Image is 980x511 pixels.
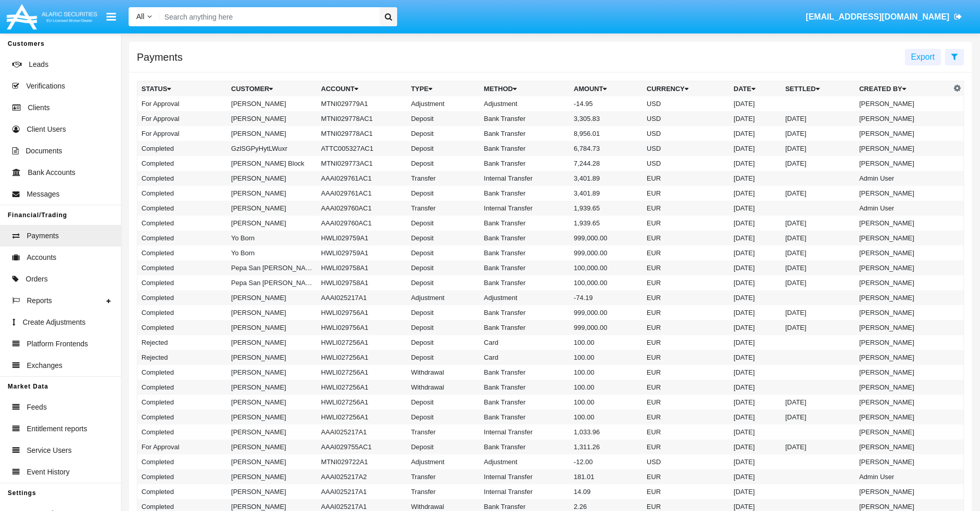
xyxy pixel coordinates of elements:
[23,317,85,328] span: Create Adjustments
[729,484,781,499] td: [DATE]
[855,96,951,111] td: [PERSON_NAME]
[137,171,227,186] td: Completed
[407,350,480,365] td: Deposit
[317,81,407,97] th: Account
[227,96,317,111] td: [PERSON_NAME]
[480,425,570,439] td: Internal Transfer
[407,484,480,499] td: Transfer
[569,245,643,260] td: 999,000.00
[407,216,480,231] td: Deposit
[317,156,407,171] td: MTNI029773AC1
[317,141,407,156] td: ATTC005327AC1
[227,320,317,335] td: [PERSON_NAME]
[729,216,781,231] td: [DATE]
[317,410,407,425] td: HWLI027256A1
[729,171,781,186] td: [DATE]
[317,216,407,231] td: AAAI029760AC1
[137,350,227,365] td: Rejected
[643,260,729,275] td: EUR
[855,81,951,97] th: Created By
[729,186,781,201] td: [DATE]
[643,186,729,201] td: EUR
[569,335,643,350] td: 100.00
[729,245,781,260] td: [DATE]
[643,380,729,395] td: EUR
[407,410,480,425] td: Deposit
[729,275,781,290] td: [DATE]
[781,231,855,245] td: [DATE]
[407,186,480,201] td: Deposit
[855,186,951,201] td: [PERSON_NAME]
[27,360,62,371] span: Exchanges
[781,320,855,335] td: [DATE]
[407,111,480,126] td: Deposit
[407,439,480,454] td: Deposit
[480,141,570,156] td: Bank Transfer
[407,260,480,275] td: Deposit
[569,201,643,216] td: 1,939.65
[317,439,407,454] td: AAAI029755AC1
[569,305,643,320] td: 999,000.00
[855,395,951,410] td: [PERSON_NAME]
[227,216,317,231] td: [PERSON_NAME]
[569,216,643,231] td: 1,939.65
[781,275,855,290] td: [DATE]
[643,111,729,126] td: USD
[137,410,227,425] td: Completed
[781,245,855,260] td: [DATE]
[407,81,480,97] th: Type
[407,365,480,380] td: Withdrawal
[781,81,855,97] th: Settled
[569,365,643,380] td: 100.00
[569,454,643,469] td: -12.00
[137,126,227,141] td: For Approval
[569,231,643,245] td: 999,000.00
[137,111,227,126] td: For Approval
[855,141,951,156] td: [PERSON_NAME]
[317,275,407,290] td: HWLI029758A1
[855,380,951,395] td: [PERSON_NAME]
[480,111,570,126] td: Bank Transfer
[137,484,227,499] td: Completed
[227,171,317,186] td: [PERSON_NAME]
[643,350,729,365] td: EUR
[569,156,643,171] td: 7,244.28
[137,96,227,111] td: For Approval
[643,305,729,320] td: EUR
[480,380,570,395] td: Bank Transfer
[855,156,951,171] td: [PERSON_NAME]
[781,141,855,156] td: [DATE]
[729,260,781,275] td: [DATE]
[729,335,781,350] td: [DATE]
[227,439,317,454] td: [PERSON_NAME]
[729,469,781,484] td: [DATE]
[911,52,935,61] span: Export
[729,201,781,216] td: [DATE]
[407,290,480,305] td: Adjustment
[137,81,227,97] th: Status
[569,410,643,425] td: 100.00
[729,425,781,439] td: [DATE]
[643,454,729,469] td: USD
[855,350,951,365] td: [PERSON_NAME]
[643,365,729,380] td: EUR
[137,231,227,245] td: Completed
[729,395,781,410] td: [DATE]
[569,469,643,484] td: 181.01
[855,245,951,260] td: [PERSON_NAME]
[480,171,570,186] td: Internal Transfer
[227,454,317,469] td: [PERSON_NAME]
[729,410,781,425] td: [DATE]
[801,3,967,31] a: [EMAIL_ADDRESS][DOMAIN_NAME]
[480,395,570,410] td: Bank Transfer
[781,156,855,171] td: [DATE]
[137,156,227,171] td: Completed
[729,126,781,141] td: [DATE]
[480,320,570,335] td: Bank Transfer
[227,141,317,156] td: GzlSGPyHytLWuxr
[569,425,643,439] td: 1,033.96
[317,425,407,439] td: AAAI025217A1
[855,290,951,305] td: [PERSON_NAME]
[569,484,643,499] td: 14.09
[137,365,227,380] td: Completed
